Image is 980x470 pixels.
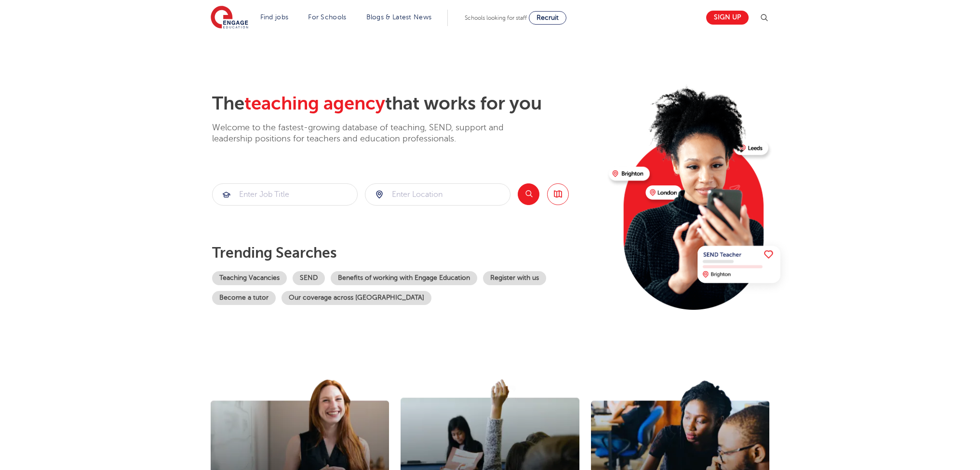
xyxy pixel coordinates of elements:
[293,271,325,285] a: SEND
[365,184,510,205] input: Submit
[308,14,346,21] a: For Schools
[331,271,477,285] a: Benefits of working with Engage Education
[537,14,559,21] span: Recruit
[518,183,539,205] button: Search
[244,93,385,114] span: teaching agency
[212,271,287,285] a: Teaching Vacancies
[212,122,530,145] p: Welcome to the fastest-growing database of teaching, SEND, support and leadership positions for t...
[483,271,546,285] a: Register with us
[212,244,601,262] p: Trending searches
[529,11,566,25] a: Recruit
[212,291,276,305] a: Become a tutor
[213,184,357,205] input: Submit
[366,14,432,21] a: Blogs & Latest News
[465,14,527,21] span: Schools looking for staff
[706,11,749,25] a: Sign up
[260,14,289,21] a: Find jobs
[211,6,248,30] img: Engage Education
[212,183,358,206] div: Submit
[212,93,601,115] h2: The that works for you
[365,183,510,206] div: Submit
[282,291,431,305] a: Our coverage across [GEOGRAPHIC_DATA]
